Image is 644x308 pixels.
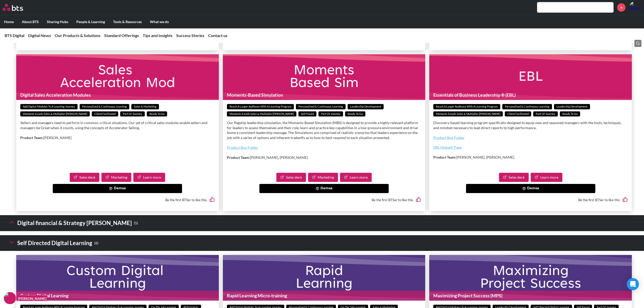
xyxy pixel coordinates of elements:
[345,111,365,117] span: Ready to go
[143,33,172,38] a: Tips and Insights
[17,295,47,301] figcaption: [PERSON_NAME]
[627,278,639,290] div: Open Intercom Messenger
[340,173,372,182] a: Learn more
[16,90,219,100] h1: Digital Sales Acceleration Modules
[176,33,204,38] a: Success Stories
[146,15,173,28] label: What we do
[134,220,138,227] small: ( 5 )
[53,184,182,193] button: Demos
[20,135,43,140] strong: Product Team:
[20,111,90,117] span: Moments iLeads Sales & Multiplier [PERSON_NAME]
[28,33,51,38] a: Digital News
[433,104,500,109] span: Reach a Larger Audience With a Learning Program
[147,111,167,117] span: Ready to go
[629,1,641,13] a: Profile
[629,1,641,13] img: Bianca Cowan
[502,104,552,109] span: Personalized & Continuous Learning
[120,111,145,117] span: Part of Journey
[20,135,215,140] p: [PERSON_NAME]
[208,33,227,38] a: Contact us
[276,173,306,182] a: Sales deck
[72,15,109,28] label: People & Learning
[554,104,590,109] span: Leadership Development
[133,173,165,182] a: Learn more
[259,184,389,193] button: Demos
[433,120,628,130] p: Discovery-based learning program specifically designed to equip new and seasoned managers with th...
[223,291,425,301] h1: Rapid Learning Micro-training
[227,104,294,109] span: Reach a Larger Audience With a Learning Program
[433,145,461,149] a: EBL GlobalX Page
[16,291,219,301] h1: Custom Digital Learning
[5,33,24,38] a: BTS Digital
[223,90,425,100] h1: Moments-Based Simulation
[429,291,632,301] h1: Maximizing Project Success (MPS)
[298,111,316,117] span: Self paced
[4,292,16,304] img: F
[505,111,531,117] span: Client facilitated
[20,193,215,207] div: Be the first BTSer to like this.
[43,15,72,28] label: Sharing Hubs
[70,173,99,182] a: Sales deck
[227,155,421,160] p: [PERSON_NAME], [PERSON_NAME]
[55,33,100,38] a: Our Products & Solutions
[466,184,595,193] button: Demos
[227,111,296,117] span: Moments iLeads Sales & Multiplier [PERSON_NAME]
[227,155,250,160] strong: Product Team:
[433,135,464,140] a: Product Box Folder
[433,155,456,159] strong: Product Team:
[433,111,503,117] span: Moments iLeads Sales & Multiplier [PERSON_NAME]
[429,90,632,100] h1: Essentials of Business Leadership ® (EBL)
[8,218,138,229] h3: Digital financial & Strategy [PERSON_NAME]
[533,111,558,117] span: Part of Journey
[499,173,529,182] a: Sales deck
[101,173,131,182] a: Marketing
[227,120,421,140] p: Our flagship leadership simulation, the Moments-Based Simulation (MBS) is designed to provide a h...
[8,238,98,249] h3: Self Directed Digital Learning
[433,193,628,207] div: Be the first BTSer to like this.
[531,173,562,182] a: Learn more
[318,111,343,117] span: Part of Journey
[131,104,159,109] span: Sales & Marketing
[104,33,139,38] a: Standard Offerings
[18,15,43,28] label: About BTS
[109,15,146,28] label: Tools & Resources
[20,120,215,130] p: Sellers and managers need to perform in common, critical situations. Our set of critical sales mo...
[560,111,580,117] span: Ready to go
[227,193,421,207] div: Be the first BTSer to like this.
[92,111,118,117] span: Client facilitated
[296,104,346,109] span: Personalized & Continuous Learning
[3,4,32,11] a: Go home
[348,104,384,109] span: Leadership Development
[433,155,628,160] p: [PERSON_NAME], [PERSON_NAME]
[80,104,129,109] span: Personalized & Continuous Learning
[308,173,338,182] a: Marketing
[3,4,23,11] img: BTS Logo
[617,3,625,12] a: +
[227,145,258,150] a: Product Box Folder
[94,240,98,247] small: ( 6 )
[20,104,78,109] span: Add Digital Modules to a Learning Journey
